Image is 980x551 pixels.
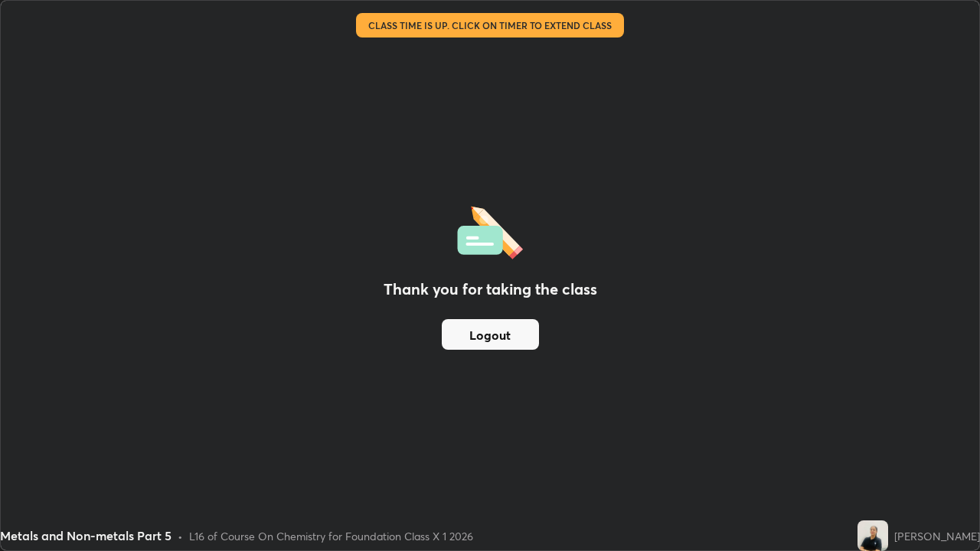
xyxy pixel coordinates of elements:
div: [PERSON_NAME] [894,528,980,544]
div: L16 of Course On Chemistry for Foundation Class X 1 2026 [189,528,473,544]
img: 332d395ef1f14294aa6d42b3991fd35f.jpg [857,520,888,551]
button: Logout [442,319,539,350]
h2: Thank you for taking the class [384,278,597,301]
img: offlineFeedback.1438e8b3.svg [457,201,523,259]
div: • [178,528,183,544]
